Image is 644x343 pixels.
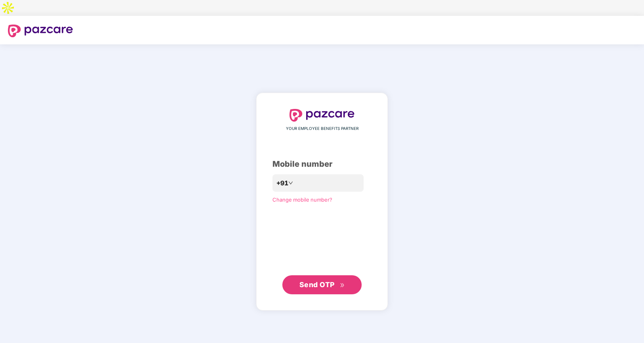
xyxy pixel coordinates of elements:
[288,181,293,185] span: down
[282,275,362,294] button: Send OTPdouble-right
[299,280,335,289] span: Send OTP
[286,126,358,132] span: YOUR EMPLOYEE BENEFITS PARTNER
[272,196,332,203] a: Change mobile number?
[340,283,345,288] span: double-right
[272,158,372,170] div: Mobile number
[289,109,355,122] img: logo
[276,178,288,188] span: +91
[8,25,73,37] img: logo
